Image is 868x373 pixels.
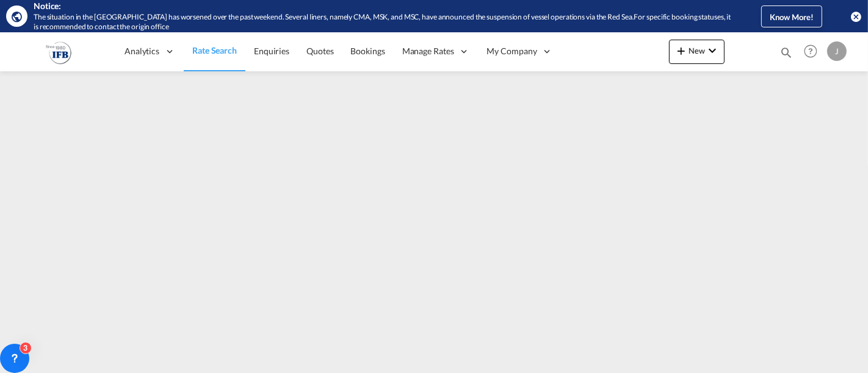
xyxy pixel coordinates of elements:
div: My Company [479,32,562,71]
md-icon: icon-plus 400-fg [674,43,689,58]
md-icon: icon-chevron-down [705,43,720,58]
span: Enquiries [254,46,289,56]
button: icon-close-circle [850,10,862,23]
span: Know More! [770,12,814,22]
span: Manage Rates [402,45,454,57]
span: Bookings [351,46,385,56]
div: Analytics [116,32,184,71]
button: Know More! [761,5,822,27]
span: Rate Search [192,45,237,55]
div: Help [800,41,827,63]
span: My Company [487,45,537,57]
a: Enquiries [245,32,298,71]
img: c8e2f150251911ee8d1b973dd8a477fe.png [18,38,101,65]
a: Quotes [298,32,342,71]
md-icon: icon-earth [11,10,23,23]
span: Analytics [125,45,159,57]
div: J [827,41,847,61]
a: Bookings [342,32,394,71]
span: Quotes [306,46,333,56]
span: Help [800,41,821,62]
button: icon-plus 400-fgNewicon-chevron-down [669,40,725,64]
a: Rate Search [184,32,245,71]
div: icon-magnify [779,46,793,64]
div: Manage Rates [394,32,479,71]
md-icon: icon-magnify [779,46,793,59]
div: The situation in the Red Sea has worsened over the past weekend. Several liners, namely CMA, MSK,... [34,12,734,33]
span: New [674,46,720,55]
